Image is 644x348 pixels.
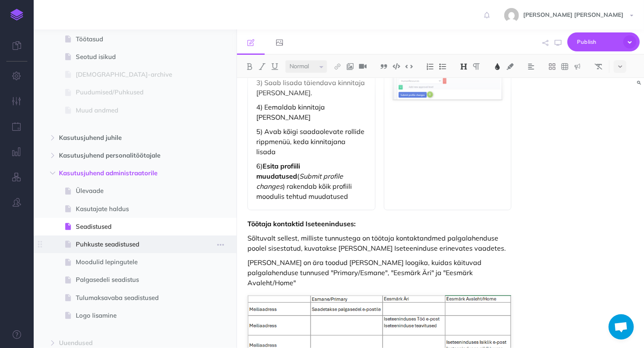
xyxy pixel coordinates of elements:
[247,257,511,288] p: [PERSON_NAME] on ära toodud [PERSON_NAME] loogika, kuidas käituvad palgalahenduse tunnused "Prima...
[595,63,602,70] img: Clear styles button
[59,133,176,143] span: Kasutusjuhend juhile
[346,63,354,70] img: Add image button
[574,63,581,70] img: Callout dropdown menu button
[494,63,501,70] img: Text color button
[246,63,253,70] img: Bold button
[76,34,186,44] span: Töötasud
[247,233,511,253] p: Sõltuvalt sellest, milliste tunnustega on töötaja kontaktandmed palgalahenduse poolel sisestatud,...
[405,63,413,70] img: Inline code button
[59,168,176,178] span: Kasutusjuhend administraatorile
[256,172,345,190] em: Submit profile changes
[59,338,176,348] span: Uuendused
[76,70,186,80] span: [DEMOGRAPHIC_DATA]-archive
[258,63,266,70] img: Italic button
[561,63,569,70] img: Create table button
[271,63,279,70] img: Underline button
[426,63,434,70] img: Ordered list button
[76,311,186,321] span: Logo lisamine
[577,35,619,48] span: Publish
[393,63,400,70] img: Code block button
[439,63,447,70] img: Unordered list button
[76,239,186,249] span: Puhkuste seadistused
[359,63,367,70] img: Add video button
[256,161,366,201] p: 6) ( ) rakendab kõik profiili moodulis tehtud muudatused
[527,63,535,70] img: Alignment dropdown menu button
[380,63,388,70] img: Blockquote button
[256,126,366,157] p: 5) Avab kõigi saadaolevate rollide rippmenüü, keda kinnitajana lisada
[460,63,468,70] img: Headings dropdown button
[609,314,634,340] div: Open chat
[76,275,186,285] span: Palgasedeli seadistus
[256,162,302,180] strong: Esita profiili muudatused
[76,293,186,303] span: Tulumaksavaba seadistused
[504,8,519,23] img: 0bf3c2874891d965dab3c1b08e631cda.jpg
[76,257,186,267] span: Moodulid lepingutele
[473,63,480,70] img: Paragraph button
[59,150,176,161] span: Kasutusjuhend personalitöötajale
[247,220,356,228] span: Töötaja kontaktid Iseteeninduses:
[506,63,514,70] img: Text background color button
[334,63,341,70] img: Link button
[76,105,186,115] span: Muud andmed
[76,204,186,214] span: Kasutajate haldus
[11,9,23,21] img: logo-mark.svg
[256,102,366,122] p: 4) Eemaldab kinnitaja [PERSON_NAME]
[256,78,366,98] p: 3) Saab lisada täiendava kinnitaja [PERSON_NAME].
[76,186,186,196] span: Ülevaade
[76,87,186,97] span: Puudumised/Puhkused
[567,32,640,51] button: Publish
[76,52,186,62] span: Seotud isikud
[76,222,186,232] span: Seadistused
[519,11,628,19] span: [PERSON_NAME] [PERSON_NAME]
